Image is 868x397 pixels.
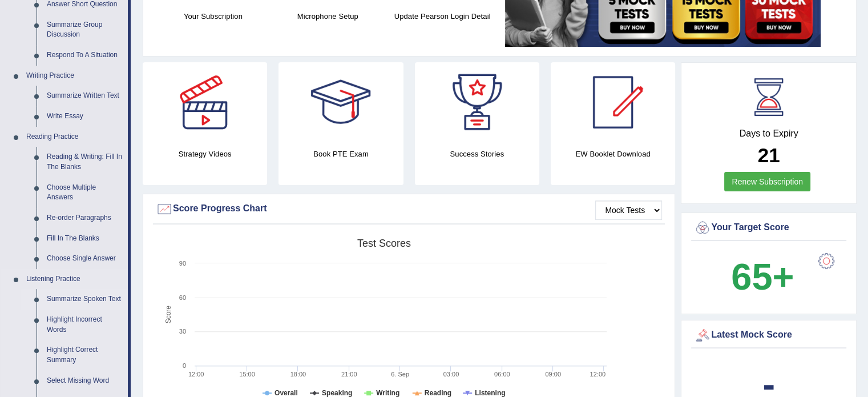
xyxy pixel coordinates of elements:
[475,389,505,397] tspan: Listening
[278,148,403,160] h4: Book PTE Exam
[21,269,128,290] a: Listening Practice
[425,389,451,397] tspan: Reading
[42,178,128,208] a: Choose Multiple Answers
[391,371,409,378] tspan: 6. Sep
[42,371,128,391] a: Select Missing Word
[724,172,810,191] a: Renew Subscription
[443,371,459,378] text: 03:00
[42,106,128,127] a: Write Essay
[42,15,128,45] a: Summarize Group Discussion
[164,306,172,324] tspan: Score
[179,260,186,267] text: 90
[694,129,843,139] h4: Days to Expiry
[42,147,128,177] a: Reading & Writing: Fill In The Blanks
[758,144,780,166] b: 21
[551,148,675,160] h4: EW Booklet Download
[694,219,843,236] div: Your Target Score
[179,294,186,301] text: 60
[341,371,357,378] text: 21:00
[590,371,605,378] text: 12:00
[415,148,539,160] h4: Success Stories
[545,371,561,378] text: 09:00
[42,310,128,340] a: Highlight Incorrect Words
[42,228,128,249] a: Fill In The Blanks
[731,256,794,298] b: 65+
[188,371,204,378] text: 12:00
[391,10,494,22] h4: Update Pearson Login Detail
[183,362,186,369] text: 0
[290,371,306,378] text: 18:00
[42,248,128,269] a: Choose Single Answer
[239,371,255,378] text: 15:00
[42,86,128,106] a: Summarize Written Text
[162,10,265,22] h4: Your Subscription
[143,148,267,160] h4: Strategy Videos
[42,45,128,66] a: Respond To A Situation
[376,389,399,397] tspan: Writing
[42,208,128,228] a: Re-order Paragraphs
[21,127,128,147] a: Reading Practice
[357,238,411,249] tspan: Test scores
[21,66,128,86] a: Writing Practice
[274,389,298,397] tspan: Overall
[276,10,380,22] h4: Microphone Setup
[42,289,128,310] a: Summarize Spoken Text
[42,340,128,370] a: Highlight Correct Summary
[179,328,186,335] text: 30
[694,327,843,344] div: Latest Mock Score
[494,371,510,378] text: 06:00
[156,200,662,218] div: Score Progress Chart
[322,389,352,397] tspan: Speaking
